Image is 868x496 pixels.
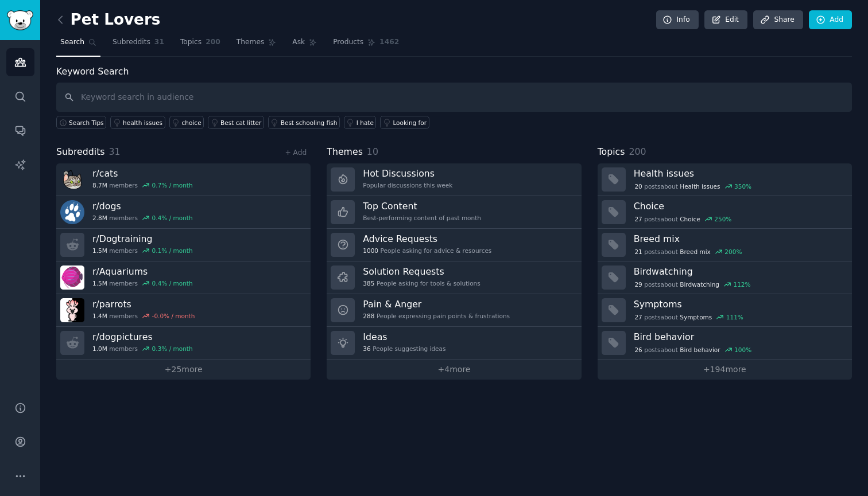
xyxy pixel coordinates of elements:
[634,247,743,257] div: post s about
[92,312,107,320] span: 1.4M
[327,294,581,327] a: Pain & Anger288People expressing pain points & frustrations
[208,116,264,129] a: Best cat litter
[56,294,311,327] a: r/parrots1.4Mmembers-0.0% / month
[363,265,480,278] h3: Solution Requests
[363,247,378,255] span: 1000
[634,331,844,343] h3: Bird behavior
[108,33,168,57] a: Subreddits31
[680,215,700,223] span: Choice
[363,233,491,245] h3: Advice Requests
[680,313,712,321] span: Symptoms
[56,11,160,29] h2: Pet Lovers
[56,83,852,112] input: Keyword search in audience
[268,116,340,129] a: Best schooling fish
[329,33,403,57] a: Products1462
[598,163,852,196] a: Health issues20postsaboutHealth issues350%
[292,37,305,48] span: Ask
[363,181,452,189] div: Popular discussions this week
[92,181,107,189] span: 8.7M
[92,331,193,343] h3: r/ dogpictures
[56,66,129,77] label: Keyword Search
[56,229,311,261] a: r/Dogtraining1.5Mmembers0.1% / month
[113,37,150,48] span: Subreddits
[680,248,711,256] span: Breed mix
[60,167,84,192] img: cats
[152,345,193,353] div: 0.3 % / month
[60,265,84,290] img: Aquariums
[634,346,642,354] span: 26
[92,214,193,222] div: members
[598,229,852,261] a: Breed mix21postsaboutBreed mix200%
[56,196,311,229] a: r/dogs2.8Mmembers0.4% / month
[634,214,733,224] div: post s about
[176,33,224,57] a: Topics200
[363,312,374,320] span: 288
[92,312,195,320] div: members
[56,163,311,196] a: r/cats8.7Mmembers0.7% / month
[734,182,751,190] div: 350 %
[327,229,581,261] a: Advice Requests1000People asking for advice & resources
[92,345,193,353] div: members
[634,280,642,288] span: 29
[109,146,121,157] span: 31
[220,119,261,127] div: Best cat litter
[92,233,193,245] h3: r/ Dogtraining
[327,261,581,294] a: Solution Requests385People asking for tools & solutions
[714,215,731,223] div: 250 %
[363,331,445,343] h3: Ideas
[92,214,107,222] span: 2.8M
[56,327,311,360] a: r/dogpictures1.0Mmembers0.3% / month
[363,345,445,353] div: People suggesting ideas
[180,37,201,48] span: Topics
[634,298,844,310] h3: Symptoms
[393,119,427,127] div: Looking for
[363,200,481,212] h3: Top Content
[704,10,747,30] a: Edit
[634,312,745,322] div: post s about
[92,181,193,189] div: members
[327,327,581,360] a: Ideas36People suggesting ideas
[92,298,195,310] h3: r/ parrots
[724,248,742,256] div: 200 %
[598,196,852,229] a: Choice27postsaboutChoice250%
[56,33,100,57] a: Search
[123,119,162,127] div: health issues
[232,33,281,57] a: Themes
[344,116,377,129] a: I hate
[753,10,803,30] a: Share
[152,181,193,189] div: 0.7 % / month
[734,346,751,354] div: 100 %
[363,167,452,179] h3: Hot Discussions
[56,261,311,294] a: r/Aquariums1.5Mmembers0.4% / month
[379,37,399,48] span: 1462
[56,360,311,380] a: +25more
[60,298,84,322] img: parrots
[634,279,752,290] div: post s about
[110,116,165,129] a: health issues
[680,346,720,354] span: Bird behavior
[92,265,193,278] h3: r/ Aquariums
[656,10,699,30] a: Info
[237,37,265,48] span: Themes
[363,312,510,320] div: People expressing pain points & frustrations
[327,145,363,159] span: Themes
[327,360,581,380] a: +4more
[598,294,852,327] a: Symptoms27postsaboutSymptoms111%
[69,119,104,127] span: Search Tips
[92,247,193,255] div: members
[363,279,480,287] div: People asking for tools & solutions
[380,116,429,129] a: Looking for
[598,327,852,360] a: Bird behavior26postsaboutBird behavior100%
[634,200,844,212] h3: Choice
[634,215,642,223] span: 27
[92,247,107,255] span: 1.5M
[809,10,852,30] a: Add
[680,182,720,190] span: Health issues
[7,10,33,30] img: GummySearch logo
[680,280,719,288] span: Birdwatching
[92,167,193,179] h3: r/ cats
[363,247,491,255] div: People asking for advice & resources
[598,145,625,159] span: Topics
[363,345,370,353] span: 36
[281,119,338,127] div: Best schooling fish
